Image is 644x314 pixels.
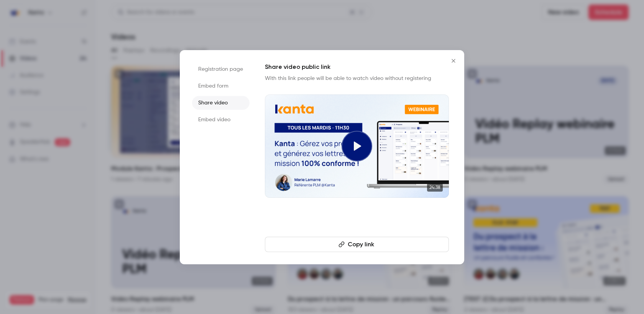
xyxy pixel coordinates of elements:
[265,94,449,198] a: 24:38
[446,53,461,68] button: Close
[192,96,250,110] li: Share video
[427,183,443,192] span: 24:38
[265,237,449,252] button: Copy link
[192,79,250,93] li: Embed form
[192,113,250,127] li: Embed video
[192,62,250,76] li: Registration page
[265,62,449,72] h1: Share video public link
[265,75,449,82] p: With this link people will be able to watch video without registering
